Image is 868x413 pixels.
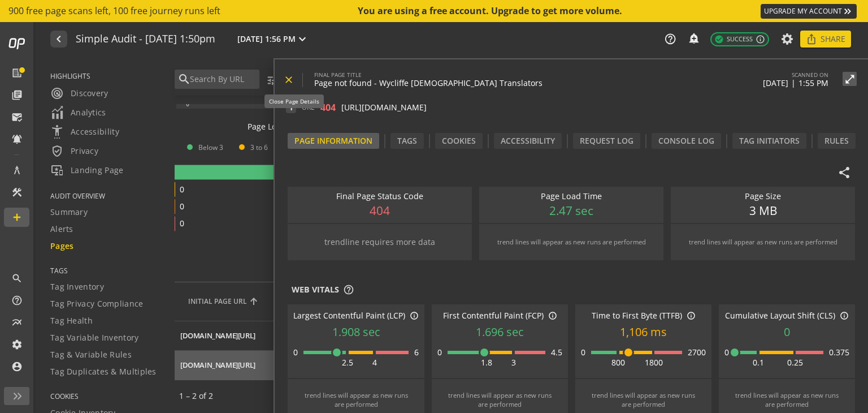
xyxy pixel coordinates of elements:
[314,71,542,79] label: FINAL PAGE TITLE
[264,382,291,410] button: Previous page
[798,78,828,88] span: 1:55 PM
[177,72,189,86] mat-icon: search
[370,203,390,220] span: 404
[11,89,23,101] mat-icon: library_books
[611,357,625,368] div: 800
[341,102,427,113] span: [URL][DOMAIN_NAME]
[806,33,817,45] mat-icon: ios_share
[50,144,98,158] span: Privacy
[410,311,419,320] mat-icon: info
[829,347,849,358] div: 0.375
[50,332,139,343] span: Tag Variable Inventory
[688,32,699,44] mat-icon: add_alert
[414,347,419,358] div: 6
[581,310,706,321] div: Time to First Byte (TTFB)
[390,133,424,149] div: Tags
[714,35,753,44] span: Success
[50,349,132,360] span: Tag & Variable Rules
[787,357,803,368] div: 0.25
[11,187,23,198] mat-icon: construction
[724,324,849,341] div: 0
[437,324,562,341] div: 1.696 sec
[581,347,585,358] div: 0
[688,347,706,358] div: 2700
[840,311,849,320] mat-icon: info
[11,134,23,145] mat-icon: notifications_active
[676,191,849,203] div: Page Size
[437,310,562,321] div: First Contentful Paint (FCP)
[50,366,157,377] span: Tag Duplicates & Multiples
[11,67,23,79] mat-icon: list_alt
[761,4,857,19] a: UPGRADE MY ACCOUNT
[11,317,23,328] mat-icon: multiline_chart
[237,33,296,45] span: [DATE] 1:56 PM
[549,203,593,220] span: 2.47 sec
[11,273,23,284] mat-icon: search
[179,390,264,402] div: 1 – 2 of 2
[293,347,298,358] div: 0
[50,281,104,292] span: Tag Inventory
[50,87,108,100] span: Discovery
[818,133,856,149] div: Rules
[50,71,160,81] span: HIGHLIGHTS
[573,133,640,149] div: Request Log
[494,133,562,149] div: Accessibility
[50,206,88,218] span: Summary
[11,339,23,350] mat-icon: settings
[50,240,74,252] span: Pages
[843,74,857,85] mat-icon: open_in_full
[581,324,706,341] div: 1,106 ms
[11,165,23,176] mat-icon: architecture
[262,70,327,90] button: Filters
[50,315,93,326] span: Tag Health
[11,361,23,372] mat-icon: account_circle
[320,102,336,113] span: 404
[749,203,777,220] span: 3 MB
[50,164,124,177] span: Landing Page
[198,143,223,152] span: Below 3
[724,347,729,358] div: 0
[372,357,377,368] div: 4
[497,238,646,247] div: trend lines will appear as new runs are performed
[283,74,294,85] mat-icon: close
[358,5,623,18] div: You are using a free account. Upgrade to get more volume.
[52,32,64,46] mat-icon: navigate_before
[652,133,721,149] div: Console Log
[714,35,724,44] mat-icon: check_circle
[800,31,851,48] button: Share
[180,218,184,229] text: 0
[791,78,796,88] span: |
[548,311,557,320] mat-icon: info
[343,284,354,295] mat-icon: help_outline
[756,35,765,44] mat-icon: info_outline
[551,347,562,358] div: 4.5
[50,106,106,119] span: Analytics
[50,191,160,201] span: AUDIT OVERVIEW
[286,102,296,113] span: 1
[763,78,788,88] span: [DATE]
[11,111,23,123] mat-icon: mark_email_read
[180,330,255,341] div: [DOMAIN_NAME][URL]
[272,101,280,107] text: 2.5
[288,133,379,149] div: Page Information
[293,324,419,341] div: 1.908 sec
[293,310,419,321] div: Largest Contentful Paint (LCP)
[314,78,542,88] span: Page not found - Wycliffe [DEMOGRAPHIC_DATA] Translators
[266,74,278,86] mat-icon: tune
[50,266,160,276] span: TAGS
[11,212,23,223] mat-icon: add
[50,87,64,100] mat-icon: radar
[821,29,845,49] span: Share
[485,191,658,203] div: Page Load Time
[302,102,315,113] span: URL
[50,144,64,158] mat-icon: verified_user
[50,223,73,235] span: Alerts
[645,357,663,368] div: 1800
[248,121,326,132] div: Page Load Time (sec)
[50,392,160,401] span: COOKIES
[188,296,318,306] div: INITIAL PAGE URL
[435,133,483,149] div: Cookies
[189,73,257,85] input: Search By URL
[180,360,255,371] div: [DOMAIN_NAME][URL]
[296,32,309,46] mat-icon: expand_more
